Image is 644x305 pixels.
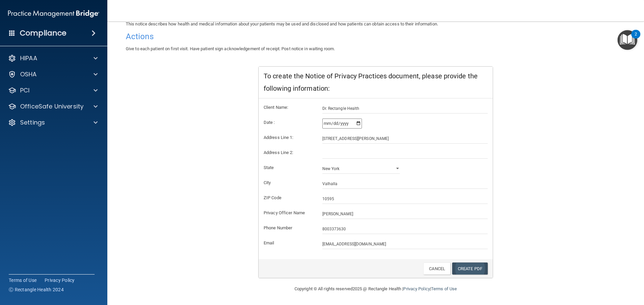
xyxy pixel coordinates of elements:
[259,239,317,247] label: Email
[8,119,98,127] a: Settings
[259,179,317,187] label: City
[259,209,317,217] label: Privacy Officer Name
[20,54,37,62] p: HIPAA
[45,277,75,284] a: Privacy Policy
[259,119,317,127] label: Date :
[259,103,317,111] label: Client Name:
[20,70,37,78] p: OSHA
[259,194,317,202] label: ZIP Code
[9,277,37,284] a: Terms of Use
[431,286,457,291] a: Terms of Use
[126,32,626,41] h4: Actions
[253,278,498,300] div: Copyright © All rights reserved 2025 @ Rectangle Health | |
[635,34,637,43] div: 2
[403,286,430,291] a: Privacy Policy
[259,67,493,98] div: To create the Notice of Privacy Practices document, please provide the following information:
[528,257,636,284] iframe: Drift Widget Chat Controller
[8,7,99,20] img: PMB logo
[322,194,488,204] input: _____
[8,102,98,110] a: OfficeSafe University
[423,262,450,275] a: Cancel
[20,86,30,94] p: PCI
[259,224,317,232] label: Phone Number
[8,54,98,62] a: HIPAA
[259,164,317,172] label: State
[259,134,317,142] label: Address Line 1:
[8,86,98,94] a: PCI
[8,70,98,78] a: OSHA
[20,28,66,38] h4: Compliance
[259,149,317,157] label: Address Line 2:
[618,30,637,50] button: Open Resource Center, 2 new notifications
[452,262,488,275] a: Create PDF
[9,286,64,293] span: Ⓒ Rectangle Health 2024
[126,21,438,26] span: This notice describes how health and medical information about your patients may be used and disc...
[126,46,335,51] span: Give to each patient on first visit. Have patient sign acknowledgement of receipt. Post notice in...
[20,119,45,127] p: Settings
[20,102,84,110] p: OfficeSafe University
